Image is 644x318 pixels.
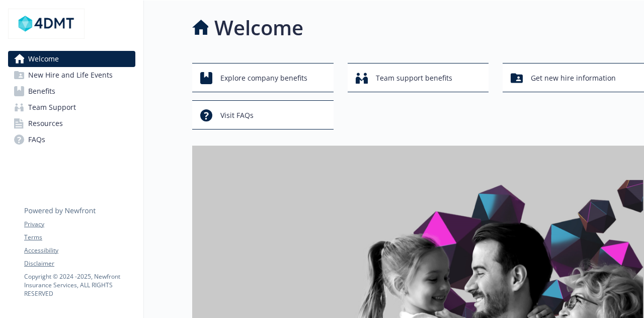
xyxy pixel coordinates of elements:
span: Team support benefits [376,69,452,88]
h1: Welcome [214,13,303,43]
span: Team Support [28,99,76,115]
span: Resources [28,115,63,132]
a: Welcome [8,51,135,67]
a: Accessibility [24,246,135,255]
span: Benefits [28,83,55,99]
button: Team support benefits [348,63,489,92]
a: FAQs [8,132,135,148]
a: Benefits [8,83,135,99]
p: Copyright © 2024 - 2025 , Newfront Insurance Services, ALL RIGHTS RESERVED [24,272,135,298]
a: Privacy [24,220,135,229]
a: New Hire and Life Events [8,67,135,83]
span: Welcome [28,51,59,67]
a: Terms [24,233,135,242]
a: Disclaimer [24,259,135,268]
button: Visit FAQs [192,100,334,130]
button: Get new hire information [503,63,644,92]
span: FAQs [28,132,45,148]
span: Get new hire information [531,69,616,88]
span: New Hire and Life Events [28,67,113,83]
span: Explore company benefits [220,69,307,88]
span: Visit FAQs [220,106,254,125]
a: Resources [8,115,135,132]
a: Team Support [8,99,135,115]
button: Explore company benefits [192,63,334,92]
